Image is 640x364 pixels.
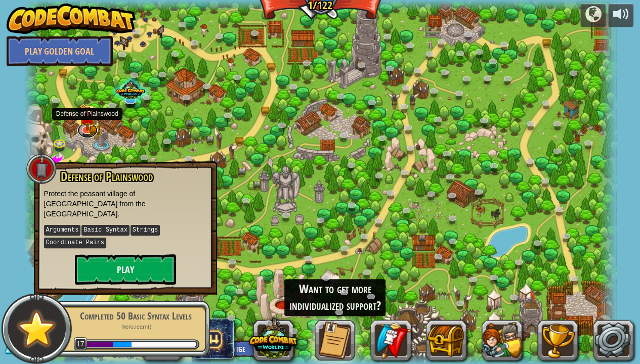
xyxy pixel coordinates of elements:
[131,225,160,236] kbd: Strings
[14,306,60,351] img: default.png
[74,337,88,351] span: 17
[7,36,113,66] a: Play Golden Goal
[580,4,606,27] button: Campaigns
[79,103,96,130] img: level-banner-unlock.png
[44,189,207,219] p: Protect the peasant village of [GEOGRAPHIC_DATA] from the [GEOGRAPHIC_DATA].
[82,114,92,122] img: portrait.png
[608,4,633,27] button: Adjust volume
[284,279,386,316] div: Want to get more individualized support?
[72,323,199,331] p: hero.learn()
[61,168,153,185] span: Defense of Plainswood
[75,254,176,285] button: Play
[44,225,81,236] kbd: Arguments
[44,238,106,248] kbd: Coordinate Pairs
[7,4,136,34] img: CodeCombat - Learn how to code by playing a game
[72,309,199,323] div: Completed 50 Basic Syntax Levels
[89,126,100,135] img: bronze-chest.png
[81,225,129,236] kbd: Basic Syntax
